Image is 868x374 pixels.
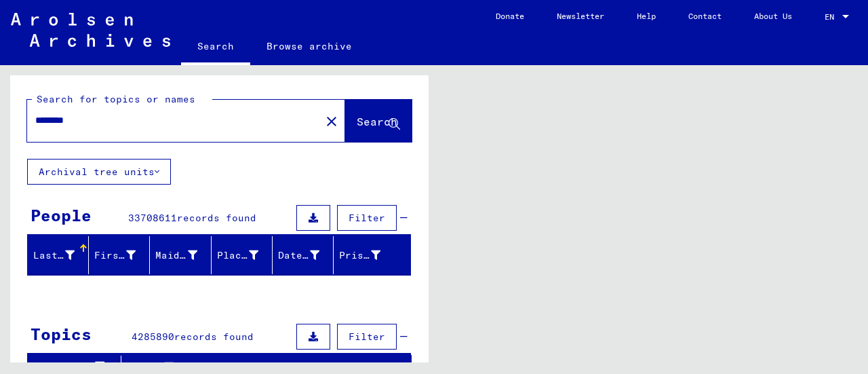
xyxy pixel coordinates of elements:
button: Filter [337,205,397,231]
span: Filter [349,331,385,343]
span: 33708611 [128,212,177,224]
div: People [31,203,92,227]
div: Date of Birth [278,248,319,263]
mat-header-cell: Prisoner # [334,236,410,274]
div: Maiden Name [155,244,214,266]
span: records found [174,331,254,343]
div: First Name [94,244,153,266]
div: Date of Birth [278,244,336,266]
div: Place of Birth [217,244,275,266]
mat-header-cell: First Name [89,236,150,274]
a: Browse archive [250,30,368,62]
mat-header-cell: Date of Birth [273,236,334,274]
button: Search [345,100,412,142]
span: records found [177,212,256,224]
span: Filter [349,212,385,224]
div: Last Name [33,248,75,263]
mat-header-cell: Maiden Name [150,236,211,274]
div: Prisoner # [339,244,397,266]
button: Archival tree units [27,159,171,185]
button: Filter [337,324,397,350]
div: Maiden Name [155,248,197,263]
div: Topics [31,322,92,346]
span: EN [825,12,840,22]
a: Search [181,30,250,65]
div: Prisoner # [339,248,380,263]
mat-icon: close [323,113,340,130]
div: Place of Birth [217,248,258,263]
mat-header-cell: Place of Birth [212,236,273,274]
div: Signature [33,360,111,374]
img: Arolsen_neg.svg [11,13,170,47]
div: Last Name [33,244,92,266]
span: 4285890 [132,331,174,343]
span: Search [357,115,397,128]
mat-label: Search for topics or names [37,93,195,105]
div: First Name [94,248,136,263]
mat-header-cell: Last Name [28,236,89,274]
button: Clear [318,107,345,134]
